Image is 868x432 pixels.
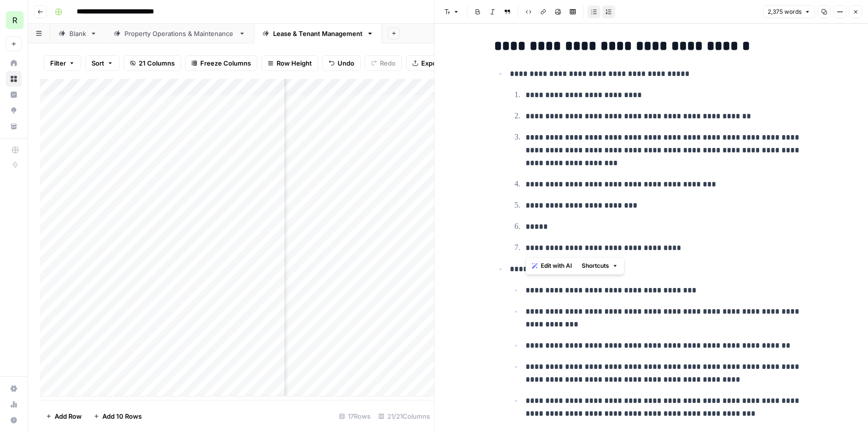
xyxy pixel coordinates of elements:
span: Add Row [55,411,82,421]
a: Your Data [6,118,22,134]
a: Browse [6,71,22,87]
span: R [12,14,17,26]
button: Add 10 Rows [88,408,148,424]
a: Usage [6,396,22,412]
button: Undo [322,55,361,71]
span: Freeze Columns [200,58,251,68]
button: Filter [44,55,81,71]
button: Export CSV [406,55,463,71]
a: Blank [50,24,105,43]
button: Row Height [261,55,318,71]
span: Add 10 Rows [102,411,142,421]
div: 21/21 Columns [374,408,434,424]
span: Shortcuts [582,261,609,270]
span: Export CSV [421,58,456,68]
button: Edit with AI [528,259,576,272]
span: Edit with AI [541,261,572,270]
div: Blank [69,29,86,38]
span: Redo [380,58,396,68]
a: Insights [6,87,22,103]
button: Redo [365,55,402,71]
div: 17 Rows [335,408,374,424]
button: Freeze Columns [185,55,257,71]
span: Row Height [277,58,312,68]
button: Add Row [40,408,88,424]
span: 2,375 words [768,7,802,16]
span: Filter [50,58,66,68]
span: 21 Columns [139,58,175,68]
a: Settings [6,381,22,396]
button: 21 Columns [124,55,181,71]
span: Undo [338,58,354,68]
a: Home [6,55,22,71]
a: Property Operations & Maintenance [105,24,254,43]
button: 2,375 words [763,5,815,18]
a: Lease & Tenant Management [254,24,382,43]
button: Help + Support [6,412,22,428]
span: Sort [92,58,104,68]
button: Workspace: Re-Leased [6,8,22,33]
a: Opportunities [6,103,22,118]
button: Sort [85,55,120,71]
button: Shortcuts [578,259,622,272]
div: Property Operations & Maintenance [124,29,235,38]
div: Lease & Tenant Management [273,29,363,38]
